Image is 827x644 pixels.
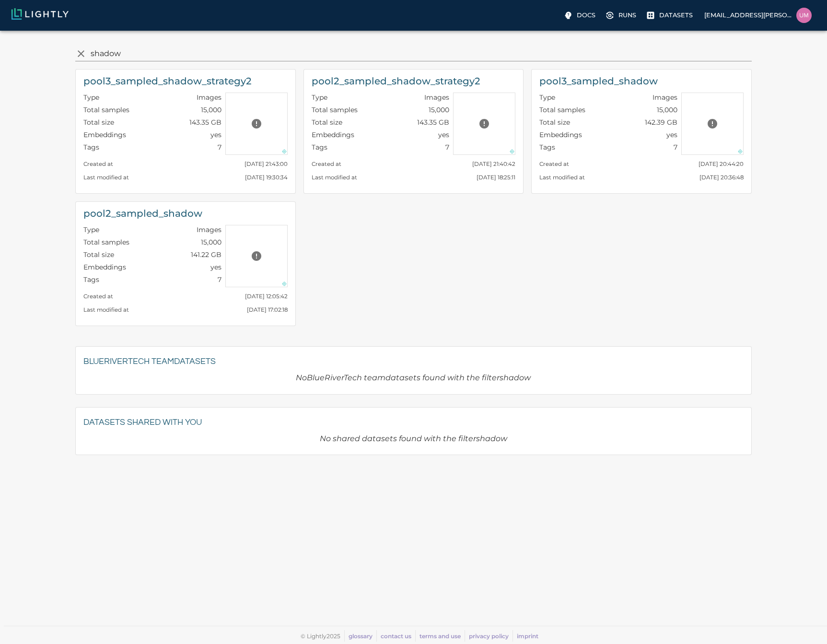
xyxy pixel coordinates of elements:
button: Preview cannot be loaded. Please ensure the datasource is configured correctly and that the refer... [247,246,266,266]
p: Total size [83,117,114,127]
label: [EMAIL_ADDRESS][PERSON_NAME][DOMAIN_NAME]uma.govindarajan@bluerivertech.com [700,5,815,26]
p: Tags [312,142,327,152]
p: yes [210,262,221,272]
p: Embeddings [539,130,582,140]
p: Total size [539,117,570,127]
h6: BlueRiverTech team Datasets [83,354,744,369]
small: [DATE] 12:05:42 [245,293,288,300]
i: No BlueRiverTech team datasets found with the filter [296,373,531,382]
label: Docs [561,8,599,23]
p: [EMAIL_ADDRESS][PERSON_NAME][DOMAIN_NAME] [704,11,792,20]
i: No shared datasets found with the filter [320,434,507,443]
p: Images [197,225,221,234]
p: 143.35 GB [417,117,449,127]
label: Datasets [644,8,697,23]
p: Total samples [312,105,358,115]
span: shadow [500,373,531,382]
p: 143.35 GB [189,117,221,127]
label: Runs [603,8,640,23]
p: Type [83,225,99,234]
input: search [91,46,748,61]
small: [DATE] 21:40:42 [472,161,515,167]
span: © Lightly 2025 [301,632,340,640]
span: shadow [476,434,507,443]
p: 7 [218,142,221,152]
p: Total samples [83,237,129,247]
p: 15,000 [201,105,221,115]
a: pool2_sampled_shadowTypeImagesTotal samples15,000Total size141.22 GBEmbeddingsyesTags7Preview can... [75,201,296,326]
p: Runs [618,11,636,20]
p: Docs [577,11,595,20]
p: yes [666,130,677,140]
p: yes [210,130,221,140]
a: glossary [349,632,373,640]
small: [DATE] 17:02:18 [247,306,288,313]
img: Lightly [12,8,69,20]
p: Tags [539,142,555,152]
p: Images [424,93,449,102]
button: Preview cannot be loaded. Please ensure the datasource is configured correctly and that the refer... [703,114,722,133]
small: Created at [83,293,113,300]
p: 7 [218,275,221,284]
a: imprint [517,632,538,640]
h6: pool2_sampled_shadow [83,206,202,221]
small: [DATE] 18:25:11 [477,174,515,181]
small: Last modified at [312,174,357,181]
p: 7 [445,142,449,152]
h6: Datasets shared with you [83,415,744,430]
p: 141.22 GB [191,250,221,259]
p: Type [83,93,99,102]
p: Total samples [539,105,585,115]
p: Images [197,93,221,102]
p: 142.39 GB [645,117,677,127]
button: Preview cannot be loaded. Please ensure the datasource is configured correctly and that the refer... [475,114,494,133]
a: pool3_sampled_shadow_strategy2TypeImagesTotal samples15,000Total size143.35 GBEmbeddingsyesTags7P... [75,69,296,194]
small: Last modified at [83,306,129,313]
p: 7 [674,142,677,152]
small: Created at [539,161,569,167]
p: 15,000 [429,105,449,115]
a: pool2_sampled_shadow_strategy2TypeImagesTotal samples15,000Total size143.35 GBEmbeddingsyesTags7P... [303,69,524,194]
small: Last modified at [83,174,129,181]
p: Datasets [659,11,693,20]
a: privacy policy [469,632,509,640]
p: Total size [312,117,342,127]
small: [DATE] 20:36:48 [699,174,744,181]
h6: pool3_sampled_shadow [539,73,658,89]
small: [DATE] 19:30:34 [245,174,288,181]
small: [DATE] 21:43:00 [245,161,288,167]
p: Type [539,93,555,102]
small: [DATE] 20:44:20 [699,161,744,167]
img: uma.govindarajan@bluerivertech.com [796,8,812,23]
h6: pool2_sampled_shadow_strategy2 [312,73,480,89]
button: Preview cannot be loaded. Please ensure the datasource is configured correctly and that the refer... [247,114,266,133]
small: Last modified at [539,174,585,181]
small: Created at [312,161,341,167]
p: Embeddings [83,262,126,272]
p: Total size [83,250,114,259]
p: Tags [83,275,99,284]
h6: pool3_sampled_shadow_strategy2 [83,73,251,89]
p: Tags [83,142,99,152]
p: Embeddings [83,130,126,140]
p: 15,000 [657,105,677,115]
a: pool3_sampled_shadowTypeImagesTotal samples15,000Total size142.39 GBEmbeddingsyesTags7Preview can... [531,69,752,194]
p: Total samples [83,105,129,115]
a: terms and use [419,632,461,640]
p: Embeddings [312,130,354,140]
p: Type [312,93,327,102]
p: 15,000 [201,237,221,247]
small: Created at [83,161,113,167]
p: Images [652,93,677,102]
p: yes [438,130,449,140]
a: contact us [381,632,411,640]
